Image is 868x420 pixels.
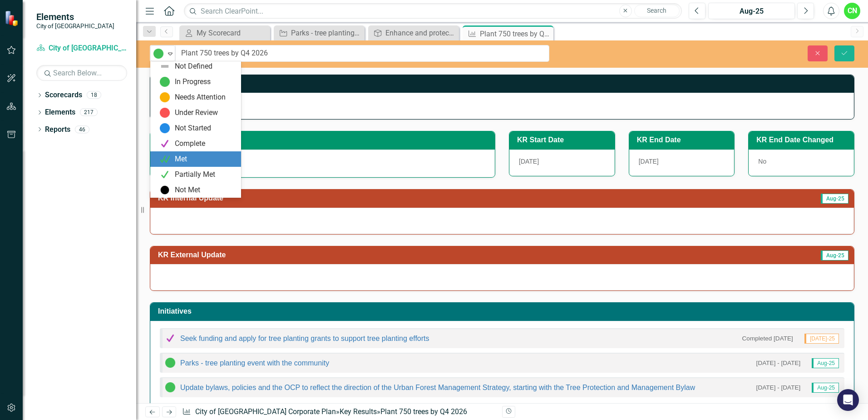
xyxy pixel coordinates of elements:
[159,61,170,72] img: Not Defined
[159,123,170,134] img: Not Started
[159,76,170,87] img: In Progress
[758,158,766,165] span: No
[175,92,226,103] div: Needs Attention
[639,158,659,165] span: [DATE]
[45,125,70,135] a: Reports
[647,7,666,14] span: Search
[380,407,467,416] div: Plant 750 trees by Q4 2026
[175,123,211,134] div: Not Started
[175,108,218,118] div: Under Review
[36,22,114,30] small: City of [GEOGRAPHIC_DATA]
[165,357,176,368] img: In Progress
[153,48,164,59] img: In Progress
[158,194,639,202] h3: KR Internal Update
[742,334,793,343] small: Completed [DATE]
[45,107,75,118] a: Elements
[637,136,730,144] h3: KR End Date
[340,407,377,416] a: Key Results
[159,154,170,165] img: Met
[821,194,848,204] span: Aug-25
[158,251,644,259] h3: KR External Update
[821,250,848,260] span: Aug-25
[175,45,549,62] input: This field is required
[175,139,205,149] div: Complete
[385,27,457,39] div: Enhance and protect the health of our natural environment
[276,27,362,39] a: Parks - tree planting event with the community
[837,389,859,411] div: Open Intercom Messenger
[36,11,114,22] span: Elements
[159,92,170,103] img: Needs Attention
[45,90,82,100] a: Scorecards
[158,80,849,88] h3: Description
[87,91,101,99] div: 18
[36,65,127,81] input: Search Below...
[175,154,187,165] div: Met
[184,3,682,19] input: Search ClearPoint...
[634,5,680,17] button: Search
[711,6,792,17] div: Aug-25
[708,3,795,19] button: Aug-25
[756,359,801,367] small: [DATE] - [DATE]
[517,136,610,144] h3: KR Start Date
[812,383,839,393] span: Aug-25
[165,382,176,393] img: In Progress
[180,384,695,391] a: Update bylaws, policies and the OCP to reflect the direction of the Urban Forest Management Strat...
[804,334,839,344] span: [DATE]-25
[158,307,849,315] h3: Initiatives
[197,27,268,39] div: My Scorecard
[291,27,362,39] div: Parks - tree planting event with the community
[175,77,211,87] div: In Progress
[844,3,860,19] button: CN
[75,125,89,133] div: 46
[480,28,551,40] div: Plant 750 trees by Q4 2026
[370,27,457,39] a: Enhance and protect the health of our natural environment
[519,158,539,165] span: [DATE]
[5,10,20,26] img: ClearPoint Strategy
[36,43,127,54] a: City of [GEOGRAPHIC_DATA] Corporate Plan
[180,359,329,367] a: Parks - tree planting event with the community
[756,136,849,144] h3: KR End Date Changed
[756,383,801,392] small: [DATE] - [DATE]
[159,138,170,149] img: Complete
[812,358,839,368] span: Aug-25
[175,185,200,195] div: Not Met
[175,61,212,72] div: Not Defined
[80,109,98,116] div: 217
[195,407,336,416] a: City of [GEOGRAPHIC_DATA] Corporate Plan
[175,170,215,180] div: Partially Met
[180,335,429,342] a: Seek funding and apply for tree planting grants to support tree planting efforts
[165,333,176,344] img: Complete
[159,107,170,118] img: Under Review
[182,27,268,39] a: My Scorecard
[159,169,170,180] img: Partially Met
[182,407,495,417] div: » »
[159,185,170,195] img: Not Met
[158,136,490,144] h3: Owner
